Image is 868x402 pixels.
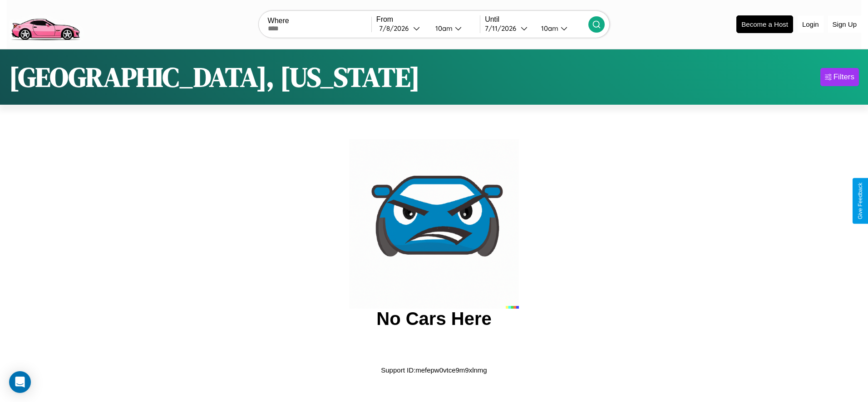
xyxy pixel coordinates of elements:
div: 7 / 11 / 2026 [485,24,521,33]
div: Open Intercom Messenger [9,371,31,393]
button: 10am [428,24,480,33]
h1: [GEOGRAPHIC_DATA], [US_STATE] [9,58,420,96]
button: 7/8/2026 [376,24,428,33]
img: logo [7,5,84,43]
button: Sign Up [828,16,861,33]
button: Login [798,16,824,33]
label: Where [268,17,371,25]
div: Filters [833,73,854,82]
button: Filters [820,68,859,86]
div: 7 / 8 / 2026 [379,24,413,33]
h2: No Cars Here [376,309,491,329]
div: Give Feedback [857,183,863,219]
div: 10am [537,24,561,33]
label: From [376,15,480,24]
button: Become a Host [736,15,793,33]
div: 10am [431,24,455,33]
p: Support ID: mefepw0vtce9m9xlnmg [381,364,487,376]
img: car [349,139,519,309]
button: 10am [534,24,588,33]
label: Until [485,15,588,24]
